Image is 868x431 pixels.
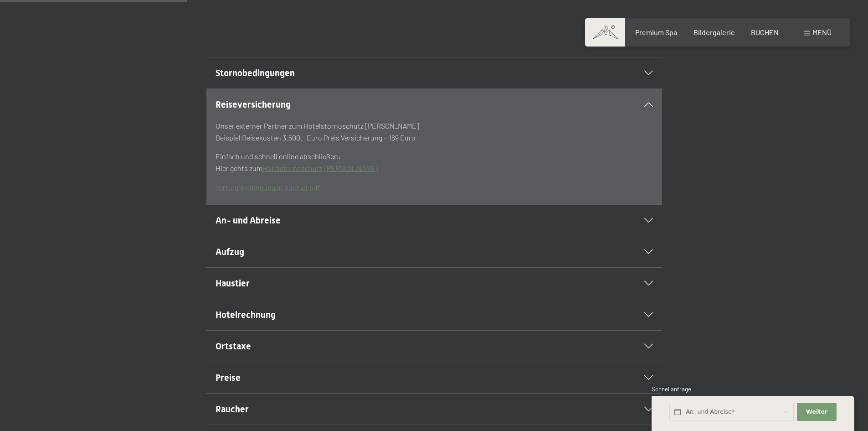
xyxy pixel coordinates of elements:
[216,215,281,226] span: An- und Abreise
[216,68,295,78] span: Stornobedingungen
[806,408,827,416] span: Weiter
[216,278,250,289] span: Haustier
[693,28,735,36] a: Bildergalerie
[216,309,276,320] span: Hotelrechnung
[216,246,244,257] span: Aufzug
[652,385,691,393] span: Schnellanfrage
[216,120,653,143] p: Unser externer Partner zum Hotelstornoschutz [PERSON_NAME] Beispiel Reisekosten 3.500.- Euro Prei...
[797,403,836,421] button: Weiter
[216,151,653,174] p: Einfach und schnell online abschließen: Hier gehts zum
[635,28,677,36] a: Premium Spa
[216,183,320,192] a: Vertragsbedingungen Auszug.pdf
[262,164,378,172] a: Hotelstornoschutz [PERSON_NAME]
[216,404,249,415] span: Raucher
[751,28,779,36] a: BUCHEN
[216,341,251,352] span: Ortstaxe
[216,99,291,110] span: Reiseversicherung
[812,28,832,36] span: Menü
[216,372,241,383] span: Preise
